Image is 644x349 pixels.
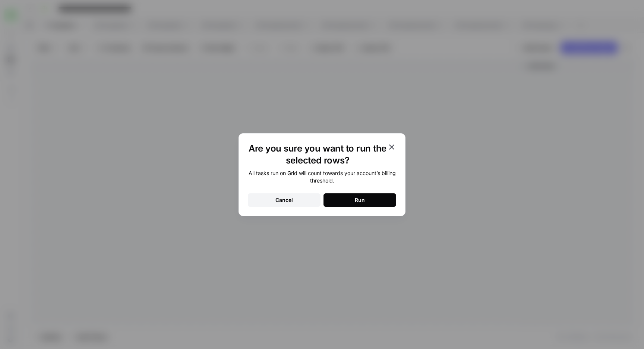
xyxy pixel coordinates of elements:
[248,193,321,207] button: Cancel
[275,196,293,204] div: Cancel
[248,143,387,166] h1: Are you sure you want to run the selected rows?
[355,196,365,204] div: Run
[248,169,396,184] div: All tasks run on Grid will count towards your account’s billing threshold.
[323,193,396,207] button: Run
